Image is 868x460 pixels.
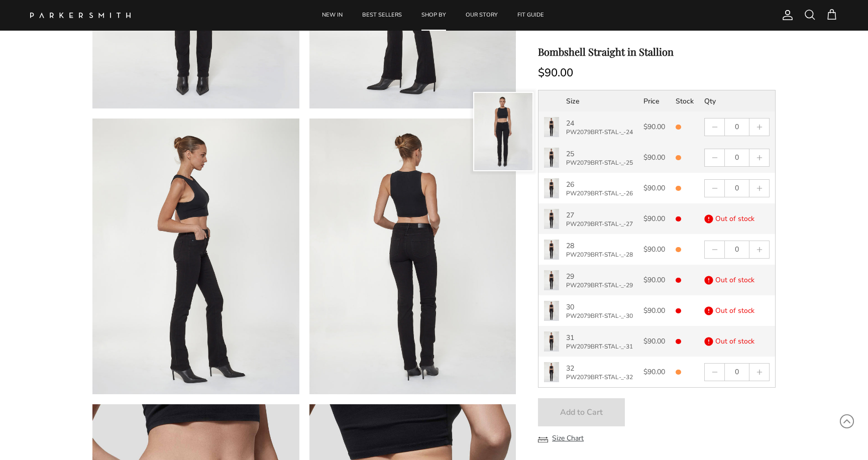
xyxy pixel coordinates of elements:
button: Size Chart [538,429,584,448]
img: Parker Smith [30,13,131,18]
svg: Scroll to Top [839,414,854,429]
h1: Bombshell Straight in Stallion [538,46,776,58]
a: Account [778,9,794,21]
